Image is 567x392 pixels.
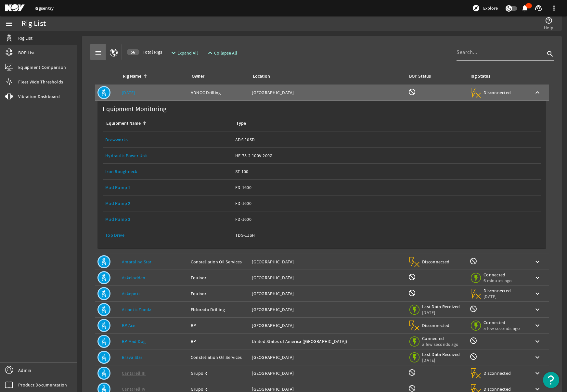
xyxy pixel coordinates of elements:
mat-icon: help_outline [545,17,553,24]
span: Disconnected [422,322,450,328]
a: Hydraulic Power Unit [105,148,230,163]
mat-icon: keyboard_arrow_down [534,258,541,266]
div: [GEOGRAPHIC_DATA] [252,290,403,297]
button: Open Resource Center [543,372,559,388]
span: Vibration Dashboard [18,93,60,100]
i: search [546,50,554,58]
a: BP Mad Dog [122,338,146,344]
span: Admin [18,367,31,373]
div: [GEOGRAPHIC_DATA] [252,354,403,360]
div: Rig Name [122,73,183,80]
div: Equinor [191,274,247,281]
a: Rigsentry [34,5,54,11]
a: Drawworks [105,132,230,147]
a: Hydraulic Power Unit [105,153,148,158]
a: Mud Pump 1 [105,184,131,190]
span: a few seconds ago [483,325,520,331]
span: 6 minutes ago [483,278,512,284]
a: FD-1600 [235,196,538,211]
div: Type [235,120,536,127]
a: Mud Pump 2 [105,196,230,211]
div: FD-1600 [235,184,538,191]
div: ADNOC Drilling [191,89,247,96]
span: Explore [483,5,498,11]
div: Equinor [191,290,247,297]
a: Brava Star [122,354,143,360]
span: Equipment Comparison [18,64,66,70]
mat-icon: Rig Monitoring not available for this rig [470,257,477,265]
mat-icon: expand_less [206,49,212,57]
span: Connected [483,320,520,325]
mat-icon: keyboard_arrow_down [534,322,541,329]
mat-icon: expand_more [170,49,175,57]
div: Location [252,73,400,80]
mat-icon: keyboard_arrow_up [534,89,541,96]
mat-icon: vibration [5,93,13,100]
a: Top Drive [105,227,230,243]
mat-icon: menu [5,20,13,28]
mat-icon: Rig Monitoring not available for this rig [470,305,477,313]
a: Amaralina Star [122,259,152,265]
a: FD-1600 [235,211,538,227]
div: Equipment Name [106,120,141,127]
div: Rig Status [470,73,490,80]
div: Type [236,120,246,127]
div: United States of America ([GEOGRAPHIC_DATA]) [252,338,403,345]
mat-icon: keyboard_arrow_down [534,306,541,313]
a: [DATE] [122,90,135,95]
mat-icon: BOP Monitoring not available for this rig [408,369,416,376]
div: Rig Name [123,73,141,80]
span: Connected [483,272,512,278]
div: HE-75-2-100V-200G [235,152,538,159]
div: ST-100 [235,168,538,175]
label: Equipment Monitoring [100,103,169,115]
mat-icon: Rig Monitoring not available for this rig [470,353,477,360]
div: BP [191,338,247,345]
div: Equipment Name [105,120,227,127]
mat-icon: BOP Monitoring not available for this rig [408,273,416,281]
mat-icon: keyboard_arrow_down [534,290,541,297]
div: Owner [191,73,244,80]
span: Disconnected [483,288,511,294]
div: BP [191,322,247,329]
div: [GEOGRAPHIC_DATA] [252,259,403,265]
span: [DATE] [422,310,460,315]
a: Mud Pump 1 [105,180,230,195]
span: Last Data Received [422,351,460,357]
div: [GEOGRAPHIC_DATA] [252,370,403,376]
div: Grupo R [191,370,247,376]
mat-icon: keyboard_arrow_down [534,274,541,282]
a: HE-75-2-100V-200G [235,148,538,163]
span: Disconnected [483,90,511,95]
div: [GEOGRAPHIC_DATA] [252,274,403,281]
span: Fleet Wide Thresholds [18,79,63,85]
div: Constellation Oil Services [191,259,247,265]
a: Mud Pump 3 [105,211,230,227]
mat-icon: keyboard_arrow_down [534,337,541,345]
a: Iron Roughneck [105,164,230,179]
div: [GEOGRAPHIC_DATA] [252,322,403,329]
a: Mud Pump 3 [105,216,131,222]
div: [GEOGRAPHIC_DATA] [252,306,403,313]
input: Search... [457,48,545,56]
span: Disconnected [483,370,511,376]
div: TDS-11SH [235,232,538,238]
mat-icon: Rig Monitoring not available for this rig [470,337,477,345]
span: Product Documentation [18,382,67,388]
a: Askepott [122,291,140,297]
mat-icon: BOP Monitoring not available for this rig [408,289,416,297]
span: a few seconds ago [422,341,458,347]
div: Eldorado Drilling [191,306,247,313]
mat-icon: explore [472,4,480,12]
div: BOP Status [409,73,431,80]
span: Help [544,24,553,31]
button: Explore [470,3,500,13]
div: FD-1600 [235,216,538,222]
span: Total Rigs [127,49,162,55]
a: Cantarell IV [122,386,145,392]
div: ADS-10SD [235,136,538,143]
span: [DATE] [422,357,460,363]
span: Disconnected [483,386,511,392]
a: Iron Roughneck [105,169,137,174]
mat-icon: list [94,49,102,57]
